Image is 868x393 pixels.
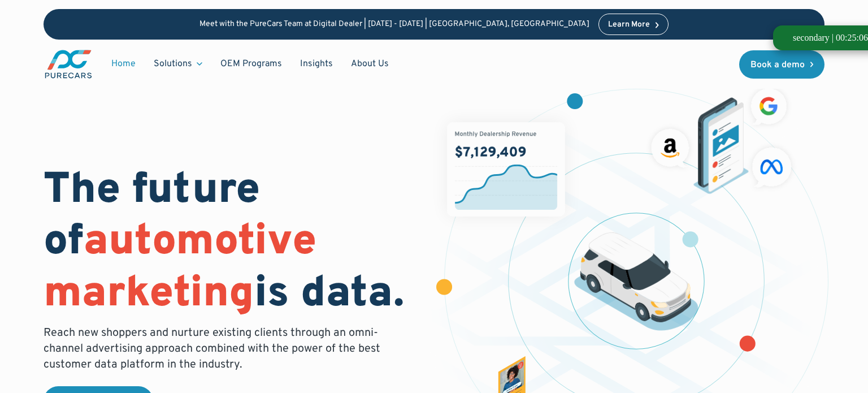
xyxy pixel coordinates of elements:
[44,49,93,80] a: main
[574,232,698,331] img: illustration of a vehicle
[102,53,145,75] a: Home
[44,166,420,321] h1: The future of is data.
[447,123,565,217] img: chart showing monthly dealership revenue of $7m
[739,50,825,79] a: Book a demo
[211,53,291,75] a: OEM Programs
[646,83,797,194] img: ads on social media and advertising partners
[44,49,93,80] img: purecars logo
[608,21,650,29] div: Learn More
[154,58,192,70] div: Solutions
[598,14,669,35] a: Learn More
[342,53,398,75] a: About Us
[291,53,342,75] a: Insights
[145,53,211,75] div: Solutions
[750,61,805,70] div: Book a demo
[44,215,316,321] span: automotive marketing
[44,325,387,373] p: Reach new shoppers and nurture existing clients through an omni-channel advertising approach comb...
[199,20,589,29] p: Meet with the PureCars Team at Digital Dealer | [DATE] - [DATE] | [GEOGRAPHIC_DATA], [GEOGRAPHIC_...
